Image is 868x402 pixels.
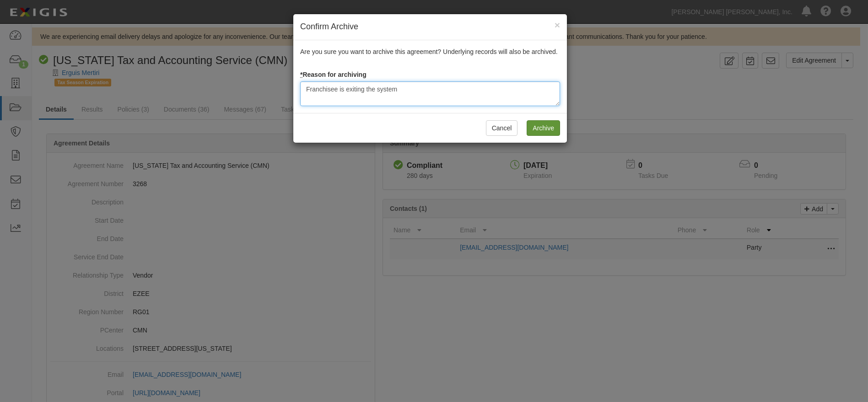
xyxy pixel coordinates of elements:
abbr: required [300,71,302,78]
button: Cancel [486,120,518,136]
span: × [555,20,560,30]
label: Reason for archiving [300,70,367,79]
div: Are you sure you want to archive this agreement? Underlying records will also be archived. [293,40,567,113]
input: Archive [527,120,560,136]
h4: Confirm Archive [300,21,560,33]
button: Close [555,20,560,30]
